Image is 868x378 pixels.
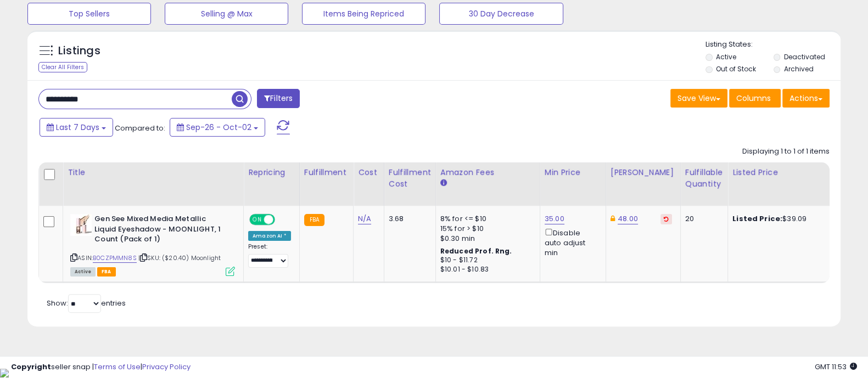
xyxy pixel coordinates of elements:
div: Displaying 1 to 1 of 1 items [742,146,830,157]
span: Show: entries [47,298,126,308]
span: Last 7 Days [56,122,99,133]
a: Privacy Policy [142,362,191,372]
div: $0.30 min [440,234,531,244]
div: Fulfillable Quantity [685,167,723,190]
small: Amazon Fees. [440,178,447,188]
span: OFF [273,215,291,224]
button: Filters [257,89,300,108]
div: seller snap | | [11,362,191,373]
div: Amazon Fees [440,167,535,178]
label: Active [716,52,736,61]
div: Listed Price [732,167,827,178]
label: Out of Stock [716,64,756,74]
span: 2025-10-10 11:53 GMT [815,362,857,372]
a: 48.00 [618,213,638,224]
p: Listing States: [705,40,841,50]
button: Sep-26 - Oct-02 [170,118,265,137]
h5: Listings [58,43,100,59]
span: FBA [97,267,116,277]
button: Actions [782,89,830,108]
div: 3.68 [389,214,427,224]
b: Listed Price: [732,213,782,224]
div: Repricing [248,167,295,178]
div: ASIN: [70,214,235,275]
div: Cost [358,167,379,178]
a: 35.00 [545,213,564,224]
div: Min Price [545,167,601,178]
div: Fulfillment Cost [389,167,431,190]
div: $10 - $11.72 [440,256,531,265]
a: B0CZPMMN8S [93,253,137,263]
button: 30 Day Decrease [439,3,563,25]
button: Save View [670,89,727,108]
strong: Copyright [11,362,51,372]
div: 8% for <= $10 [440,214,531,224]
div: Preset: [248,243,291,267]
label: Deactivated [783,52,825,61]
div: [PERSON_NAME] [611,167,676,178]
span: Columns [736,93,771,104]
div: Title [68,167,239,178]
button: Columns [729,89,781,108]
span: Sep-26 - Oct-02 [186,122,251,133]
button: Top Sellers [27,3,151,25]
div: Disable auto adjust min [545,227,597,258]
button: Items Being Repriced [302,3,425,25]
b: Gen See Mixed Media Metallic Liquid Eyeshadow - MOONLIGHT, 1 Count (Pack of 1) [94,214,228,247]
div: $39.09 [732,214,824,224]
button: Last 7 Days [40,118,113,137]
span: | SKU: ($20.40) Moonlight [138,253,221,262]
span: ON [250,215,264,224]
button: Selling @ Max [165,3,288,25]
b: Reduced Prof. Rng. [440,246,512,256]
a: N/A [358,213,371,224]
div: 20 [685,214,719,224]
div: Fulfillment [304,167,349,178]
span: Compared to: [115,123,165,133]
div: Clear All Filters [38,62,87,72]
span: All listings currently available for purchase on Amazon [70,267,96,277]
small: FBA [304,214,324,226]
img: 41Nbfw8g6IL._SL40_.jpg [70,214,92,236]
label: Archived [783,64,813,74]
a: Terms of Use [94,362,141,372]
div: $10.01 - $10.83 [440,265,531,274]
div: 15% for > $10 [440,224,531,234]
div: Amazon AI * [248,231,291,241]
